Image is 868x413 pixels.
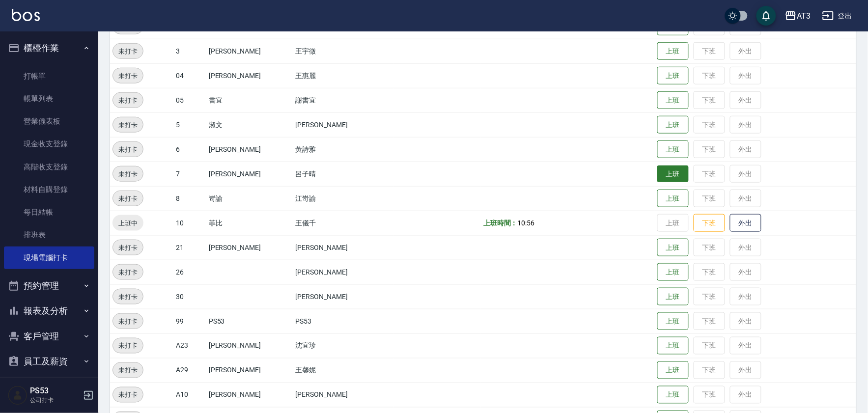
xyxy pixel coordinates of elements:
[173,284,206,309] td: 30
[173,358,206,383] td: A29
[293,137,394,162] td: 黃詩雅
[293,88,394,112] td: 謝書宜
[4,349,94,374] button: 員工及薪資
[113,120,143,130] span: 未打卡
[113,144,143,155] span: 未打卡
[206,39,293,63] td: [PERSON_NAME]
[4,298,94,324] button: 報表及分析
[657,140,689,159] button: 上班
[206,112,293,137] td: 淑文
[4,156,94,178] a: 高階收支登錄
[657,288,689,306] button: 上班
[12,9,40,21] img: Logo
[113,71,143,81] span: 未打卡
[4,65,94,87] a: 打帳單
[206,186,293,211] td: 岢諭
[206,358,293,383] td: [PERSON_NAME]
[113,316,143,327] span: 未打卡
[113,243,143,253] span: 未打卡
[657,190,689,208] button: 上班
[173,63,206,88] td: 04
[797,10,811,22] div: AT3
[818,7,856,25] button: 登出
[30,396,80,405] p: 公司打卡
[113,169,143,179] span: 未打卡
[112,218,143,228] span: 上班中
[206,63,293,88] td: [PERSON_NAME]
[293,260,394,284] td: [PERSON_NAME]
[293,309,394,333] td: PS53
[113,292,143,302] span: 未打卡
[173,260,206,284] td: 26
[113,365,143,376] span: 未打卡
[730,214,761,232] button: 外出
[293,186,394,211] td: 江岢諭
[657,42,689,60] button: 上班
[4,273,94,299] button: 預約管理
[173,137,206,162] td: 6
[657,116,689,134] button: 上班
[173,162,206,186] td: 7
[293,333,394,358] td: 沈宜珍
[293,63,394,88] td: 王惠麗
[657,361,689,380] button: 上班
[173,39,206,63] td: 3
[206,137,293,162] td: [PERSON_NAME]
[4,201,94,223] a: 每日結帳
[293,162,394,186] td: 呂子晴
[206,383,293,407] td: [PERSON_NAME]
[518,219,535,227] span: 10:56
[657,312,689,330] button: 上班
[657,165,689,183] button: 上班
[206,309,293,333] td: PS53
[4,35,94,61] button: 櫃檯作業
[173,333,206,358] td: A23
[113,390,143,400] span: 未打卡
[8,385,28,405] img: Person
[113,193,143,204] span: 未打卡
[293,358,394,383] td: 王馨妮
[4,324,94,349] button: 客戶管理
[113,267,143,277] span: 未打卡
[483,219,518,227] b: 上班時間：
[293,39,394,63] td: 王宇徵
[4,247,94,269] a: 現場電腦打卡
[657,386,689,404] button: 上班
[4,133,94,155] a: 現金收支登錄
[756,6,776,26] button: save
[173,186,206,211] td: 8
[657,239,689,257] button: 上班
[173,235,206,260] td: 21
[694,214,725,232] button: 下班
[657,67,689,85] button: 上班
[206,333,293,358] td: [PERSON_NAME]
[206,235,293,260] td: [PERSON_NAME]
[206,162,293,186] td: [PERSON_NAME]
[293,383,394,407] td: [PERSON_NAME]
[173,88,206,112] td: 05
[113,341,143,351] span: 未打卡
[293,112,394,137] td: [PERSON_NAME]
[113,95,143,106] span: 未打卡
[206,88,293,112] td: 書宜
[4,110,94,133] a: 營業儀表板
[657,91,689,110] button: 上班
[293,211,394,235] td: 王儀千
[657,337,689,355] button: 上班
[293,284,394,309] td: [PERSON_NAME]
[173,383,206,407] td: A10
[781,6,814,26] button: AT3
[4,223,94,246] a: 排班表
[657,263,689,281] button: 上班
[4,87,94,110] a: 帳單列表
[4,178,94,201] a: 材料自購登錄
[173,112,206,137] td: 5
[293,235,394,260] td: [PERSON_NAME]
[206,211,293,235] td: 菲比
[30,386,80,396] h5: PS53
[113,46,143,56] span: 未打卡
[173,211,206,235] td: 10
[173,309,206,333] td: 99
